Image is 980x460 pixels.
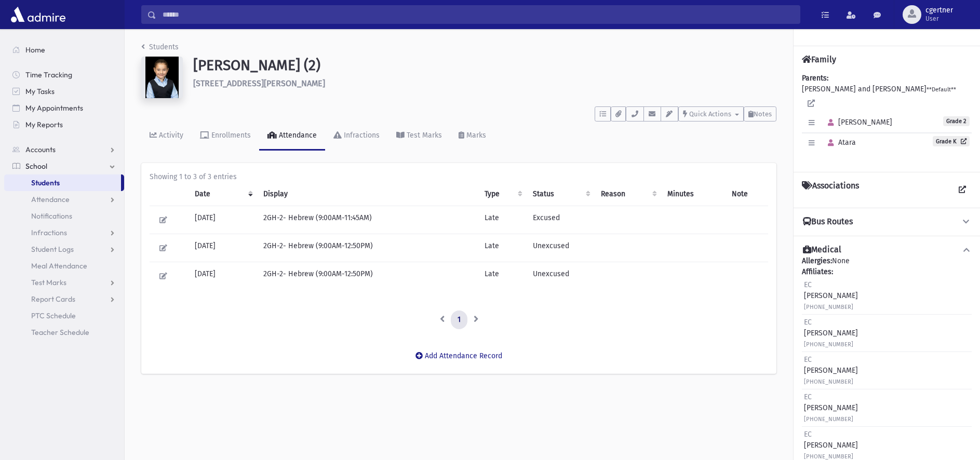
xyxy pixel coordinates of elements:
a: Students [141,43,179,51]
span: EC [804,355,812,364]
th: Type: activate to sort column ascending [478,182,527,206]
a: Attendance [4,191,124,208]
button: Notes [744,106,776,121]
div: Test Marks [405,131,442,140]
div: Showing 1 to 3 of 3 entries [150,171,768,182]
a: Marks [450,121,494,151]
button: Edit [156,212,171,227]
span: Notes [754,110,772,118]
h4: Associations [802,181,859,199]
span: School [25,161,47,171]
span: EC [804,318,812,327]
td: Late [478,234,527,262]
div: Activity [157,131,183,140]
div: [PERSON_NAME] [804,391,858,424]
th: Status: activate to sort column ascending [527,182,595,206]
small: [PHONE_NUMBER] [804,341,853,348]
span: Quick Actions [689,110,731,118]
span: Time Tracking [25,70,72,79]
h4: Bus Routes [803,217,853,227]
div: Enrollments [209,131,251,140]
b: Allergies: [802,256,832,265]
td: Excused [527,206,595,234]
a: My Appointments [4,100,124,116]
a: Notifications [4,208,124,224]
span: Atara [823,138,856,147]
a: Meal Attendance [4,258,124,274]
div: [PERSON_NAME] and [PERSON_NAME] [802,73,972,164]
a: Activity [141,121,192,151]
a: Grade K [933,136,970,146]
a: My Tasks [4,83,124,100]
td: 2GH-2- Hebrew (9:00AM-12:50PM) [257,262,478,290]
span: EC [804,393,812,401]
div: [PERSON_NAME] [804,279,858,312]
nav: breadcrumb [141,42,179,57]
a: PTC Schedule [4,307,124,324]
div: Marks [464,131,486,140]
button: Medical [802,245,972,255]
a: Teacher Schedule [4,324,124,341]
span: My Tasks [25,87,55,96]
h1: [PERSON_NAME] (2) [193,57,776,74]
small: [PHONE_NUMBER] [804,378,853,385]
td: Unexcused [527,262,595,290]
td: Late [478,262,527,290]
td: [DATE] [189,262,257,290]
img: ZAAAAAAAAAAAAAAAAAAAAAAAAAAAAAAAAAAAAAAAAAAAAAAAAAAAAAAAAAAAAAAAAAAAAAAAAAAAAAAAAAAAAAAAAAAAAAAAA... [141,57,183,98]
span: Test Marks [31,278,66,287]
b: Parents: [802,74,828,83]
div: Infractions [342,131,380,140]
a: View all Associations [953,181,972,199]
a: Test Marks [388,121,450,151]
small: [PHONE_NUMBER] [804,453,853,460]
span: My Appointments [25,103,83,113]
a: Infractions [325,121,388,151]
span: Students [31,178,60,187]
td: Unexcused [527,234,595,262]
th: Note [726,182,768,206]
a: Test Marks [4,274,124,291]
button: Add Attendance Record [409,347,509,366]
div: [PERSON_NAME] [804,354,858,387]
h4: Medical [803,245,841,255]
a: Student Logs [4,241,124,258]
span: Accounts [25,145,56,154]
h6: [STREET_ADDRESS][PERSON_NAME] [193,78,776,88]
a: Attendance [259,121,325,151]
a: 1 [451,310,467,329]
div: [PERSON_NAME] [804,317,858,349]
a: School [4,158,124,174]
a: Home [4,42,124,58]
span: [PERSON_NAME] [823,118,892,127]
img: AdmirePro [8,4,68,25]
td: [DATE] [189,234,257,262]
td: 2GH-2- Hebrew (9:00AM-12:50PM) [257,234,478,262]
span: Meal Attendance [31,261,87,270]
td: 2GH-2- Hebrew (9:00AM-11:45AM) [257,206,478,234]
span: My Reports [25,120,63,129]
span: PTC Schedule [31,311,76,320]
span: Report Cards [31,294,75,304]
th: Date: activate to sort column ascending [189,182,257,206]
span: Grade 2 [943,116,970,126]
span: Home [25,45,45,55]
td: Late [478,206,527,234]
button: Quick Actions [678,106,744,121]
a: Enrollments [192,121,259,151]
input: Search [156,5,800,24]
small: [PHONE_NUMBER] [804,416,853,423]
span: Infractions [31,228,67,237]
button: Edit [156,240,171,255]
small: [PHONE_NUMBER] [804,304,853,310]
span: Student Logs [31,245,74,254]
div: Attendance [277,131,317,140]
span: EC [804,430,812,439]
td: [DATE] [189,206,257,234]
a: Accounts [4,141,124,158]
a: Infractions [4,224,124,241]
span: EC [804,280,812,289]
th: Display [257,182,478,206]
th: Minutes [661,182,726,206]
h4: Family [802,55,836,64]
